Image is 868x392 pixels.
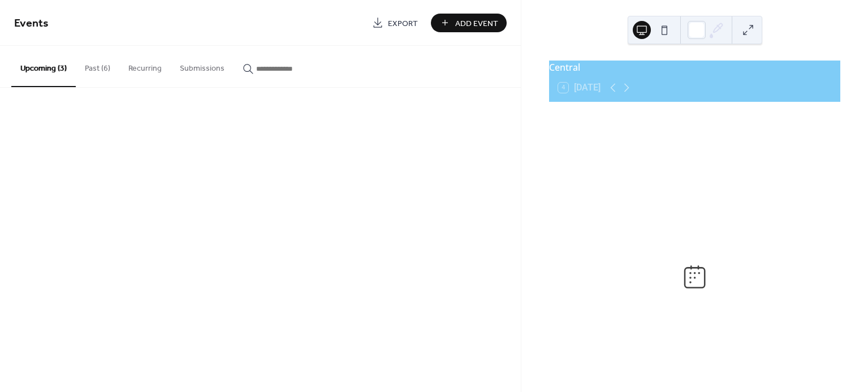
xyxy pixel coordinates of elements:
[364,14,426,32] a: Export
[549,61,840,74] div: Central
[455,18,498,29] span: Add Event
[119,46,171,86] button: Recurring
[388,18,418,29] span: Export
[11,46,76,87] button: Upcoming (3)
[431,14,507,32] button: Add Event
[171,46,234,86] button: Submissions
[14,12,49,35] span: Events
[76,46,119,86] button: Past (6)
